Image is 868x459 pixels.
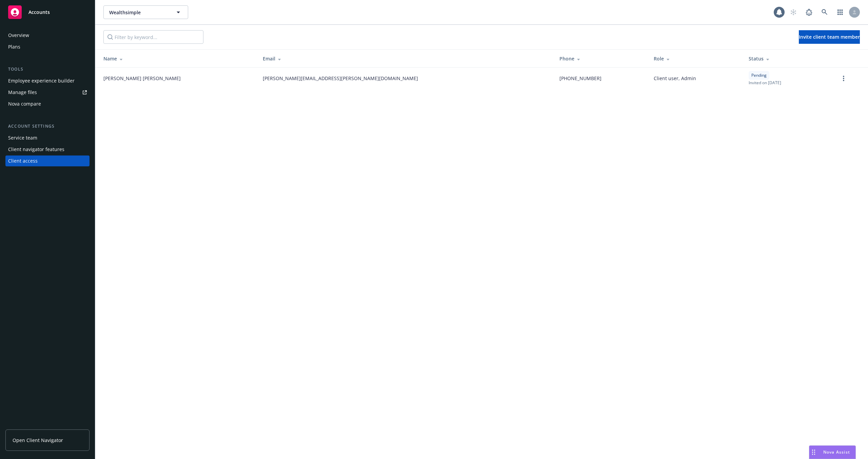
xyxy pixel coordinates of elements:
[833,5,847,19] a: Switch app
[5,30,90,41] a: Overview
[5,41,90,52] a: Plans
[751,72,767,78] span: Pending
[28,10,50,15] span: Accounts
[8,144,64,155] div: Client navigator features
[8,155,38,166] div: Client access
[809,446,818,459] div: Drag to move
[5,132,90,143] a: Service team
[654,55,738,62] div: Role
[8,30,29,41] div: Overview
[818,5,831,19] a: Search
[559,75,601,82] span: [PHONE_NUMBER]
[103,5,188,19] button: Wealthsimple
[5,75,90,86] a: Employee experience builder
[809,445,856,459] button: Nova Assist
[802,5,816,19] a: Report a Bug
[799,34,860,40] span: Invite client team member
[787,5,800,19] a: Start snowing
[263,75,418,82] span: [PERSON_NAME][EMAIL_ADDRESS][PERSON_NAME][DOMAIN_NAME]
[13,437,63,444] span: Open Client Navigator
[749,55,829,62] div: Status
[8,132,37,143] div: Service team
[8,98,41,109] div: Nova compare
[654,75,696,82] span: Client user, Admin
[5,155,90,166] a: Client access
[749,80,781,86] span: Invited on [DATE]
[799,30,860,44] button: Invite client team member
[8,41,20,52] div: Plans
[5,66,90,73] div: Tools
[103,30,203,44] input: Filter by keyword...
[8,75,75,86] div: Employee experience builder
[8,87,37,98] div: Manage files
[5,144,90,155] a: Client navigator features
[109,9,168,16] span: Wealthsimple
[5,98,90,109] a: Nova compare
[5,87,90,98] a: Manage files
[103,55,252,62] div: Name
[5,3,90,22] a: Accounts
[559,55,643,62] div: Phone
[103,75,181,82] span: [PERSON_NAME] [PERSON_NAME]
[840,74,848,82] a: more
[263,55,548,62] div: Email
[823,449,850,455] span: Nova Assist
[5,123,90,130] div: Account settings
